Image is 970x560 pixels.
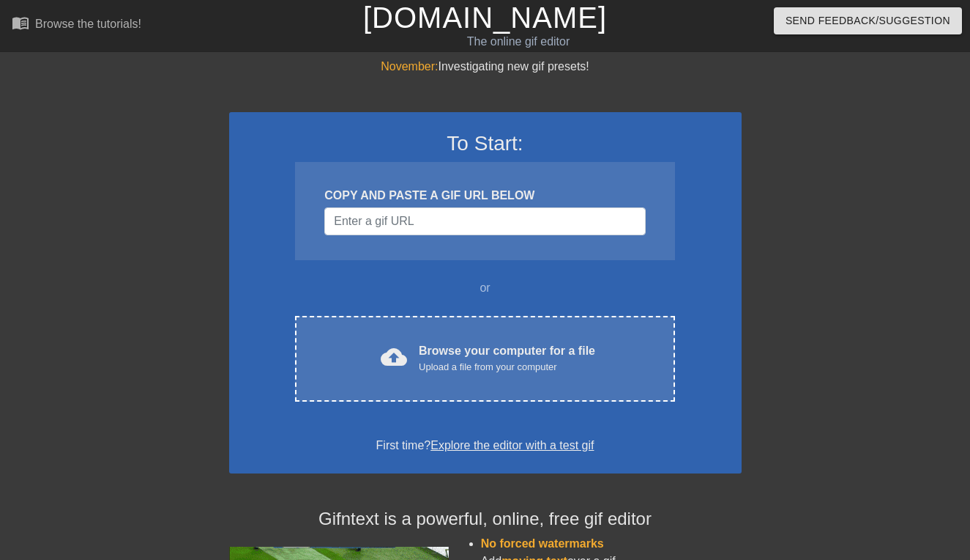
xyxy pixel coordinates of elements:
input: Username [324,207,645,235]
div: COPY AND PASTE A GIF URL BELOW [324,187,645,205]
div: Upload a file from your computer [419,360,595,375]
a: Browse the tutorials! [12,14,141,37]
span: No forced watermarks [481,537,604,550]
a: [DOMAIN_NAME] [363,1,607,34]
h3: To Start: [248,131,723,156]
span: Send Feedback/Suggestion [786,12,950,30]
div: First time? [248,437,723,454]
div: Browse the tutorials! [35,18,141,30]
span: November: [381,60,438,73]
div: The online gif editor [331,33,706,51]
span: cloud_upload [381,344,407,370]
h4: Gifntext is a powerful, online, free gif editor [229,509,742,530]
span: menu_book [12,14,29,32]
button: Send Feedback/Suggestion [774,7,962,34]
div: Browse your computer for a file [419,342,595,375]
div: Investigating new gif presets! [229,58,742,75]
a: Explore the editor with a test gif [430,439,594,452]
div: or [267,279,704,297]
